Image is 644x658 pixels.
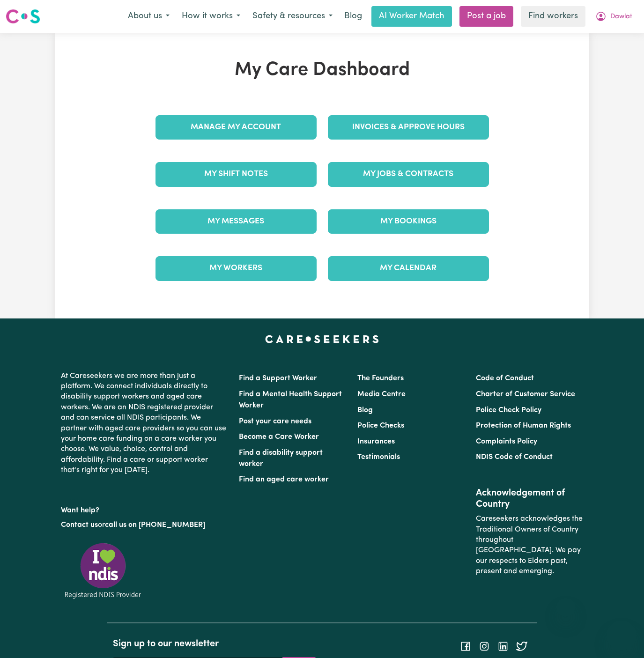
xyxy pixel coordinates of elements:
a: call us on [PHONE_NUMBER] [105,521,205,529]
a: Find workers [521,6,585,27]
a: My Workers [155,256,317,281]
a: My Shift Notes [155,162,317,186]
a: Post your care needs [239,418,311,425]
a: AI Worker Match [371,6,452,27]
a: Become a Care Worker [239,433,319,441]
a: NDIS Code of Conduct [476,453,553,461]
a: Police Check Policy [476,407,541,414]
iframe: Button to launch messaging window [607,621,637,651]
a: Code of Conduct [476,375,534,382]
a: Invoices & Approve Hours [328,115,489,140]
button: About us [122,7,176,26]
a: My Jobs & Contracts [328,162,489,186]
p: At Careseekers we are more than just a platform. We connect individuals directly to disability su... [61,367,228,480]
a: Find a Support Worker [239,375,317,382]
h1: My Care Dashboard [150,59,495,81]
iframe: Close message [556,598,575,617]
a: My Bookings [328,209,489,234]
a: Manage My Account [155,115,317,140]
a: Follow Careseekers on LinkedIn [497,643,509,650]
a: Charter of Customer Service [476,391,575,398]
img: Registered NDIS provider [61,541,145,600]
a: Blog [339,6,368,27]
a: Post a job [459,6,513,27]
a: Follow Careseekers on Twitter [516,643,527,650]
a: Find a disability support worker [239,449,323,468]
button: How it works [176,7,246,26]
a: Contact us [61,521,98,529]
a: Insurances [357,438,395,445]
a: The Founders [357,375,404,382]
button: Safety & resources [246,7,339,26]
a: Media Centre [357,391,406,398]
a: Complaints Policy [476,438,537,445]
img: Careseekers logo [6,8,40,25]
button: My Account [589,7,638,26]
a: Careseekers logo [6,6,40,27]
h2: Acknowledgement of Country [476,488,583,510]
a: Follow Careseekers on Facebook [460,643,471,650]
a: My Messages [155,209,317,234]
a: Find an aged care worker [239,476,329,483]
a: Follow Careseekers on Instagram [479,643,490,650]
p: Want help? [61,502,228,516]
a: Testimonials [357,453,400,461]
a: Blog [357,407,373,414]
a: My Calendar [328,256,489,281]
a: Find a Mental Health Support Worker [239,391,342,409]
a: Careseekers home page [265,335,379,343]
a: Police Checks [357,422,404,429]
p: or [61,516,228,534]
span: Dawlat [610,12,632,22]
a: Protection of Human Rights [476,422,571,429]
h2: Sign up to our newsletter [113,638,316,650]
p: Careseekers acknowledges the Traditional Owners of Country throughout [GEOGRAPHIC_DATA]. We pay o... [476,510,583,580]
